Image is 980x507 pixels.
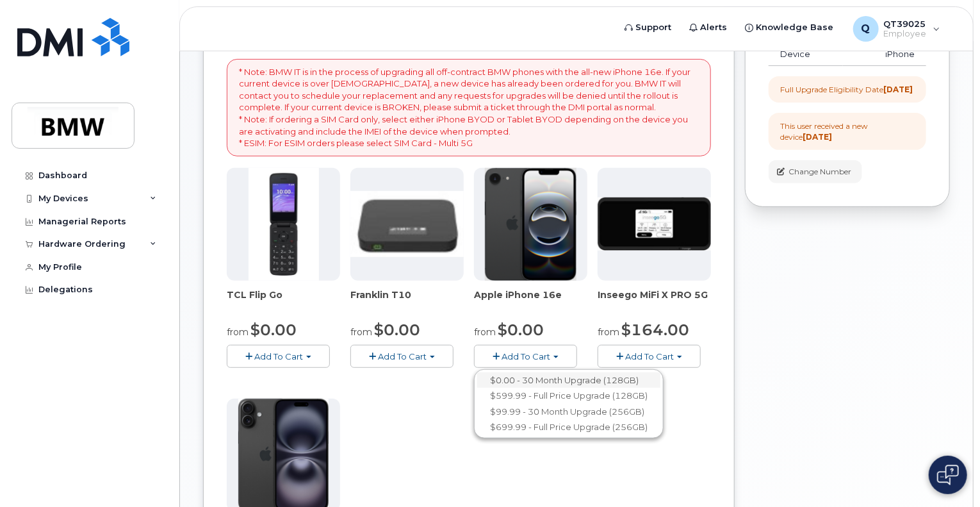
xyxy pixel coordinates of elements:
[254,351,303,362] span: Add To Cart
[780,84,913,95] div: Full Upgrade Eligibility Date
[621,320,689,339] span: $164.00
[477,404,660,420] a: $99.99 - 30 Month Upgrade (256GB)
[350,345,453,367] button: Add To Cart
[756,21,834,34] span: Knowledge Base
[474,326,496,338] small: from
[737,15,843,40] a: Knowledge Base
[502,351,550,362] span: Add To Cart
[862,21,870,37] span: Q
[769,43,843,66] td: Device
[769,160,862,183] button: Change Number
[598,197,711,251] img: cut_small_inseego_5G.jpg
[616,15,681,40] a: Support
[227,345,330,367] button: Add To Cart
[625,351,674,362] span: Add To Cart
[883,85,913,94] strong: [DATE]
[477,372,660,388] a: $0.00 - 30 Month Upgrade (128GB)
[350,326,372,338] small: from
[884,29,927,39] span: Employee
[701,21,728,34] span: Alerts
[350,288,464,314] div: Franklin T10
[378,351,427,362] span: Add To Cart
[937,465,959,485] img: Open chat
[227,326,249,338] small: from
[844,16,949,42] div: QT39025
[780,121,915,142] div: This user received a new device
[239,66,699,149] p: * Note: BMW IT is in the process of upgrading all off-contract BMW phones with the all-new iPhone...
[227,288,340,314] div: TCL Flip Go
[803,132,832,142] strong: [DATE]
[474,345,577,367] button: Add To Cart
[598,326,619,338] small: from
[474,288,587,314] div: Apple iPhone 16e
[374,320,420,339] span: $0.00
[636,21,672,34] span: Support
[598,288,711,314] div: Inseego MiFi X PRO 5G
[788,166,851,178] span: Change Number
[681,15,737,40] a: Alerts
[598,345,701,367] button: Add To Cart
[250,320,297,339] span: $0.00
[249,168,319,281] img: TCL_FLIP_MODE.jpg
[485,168,577,281] img: iphone16e.png
[843,43,926,66] td: iPhone
[477,388,660,404] a: $599.99 - Full Price Upgrade (128GB)
[350,191,464,256] img: t10.jpg
[498,320,544,339] span: $0.00
[884,19,927,29] span: QT39025
[477,419,660,435] a: $699.99 - Full Price Upgrade (256GB)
